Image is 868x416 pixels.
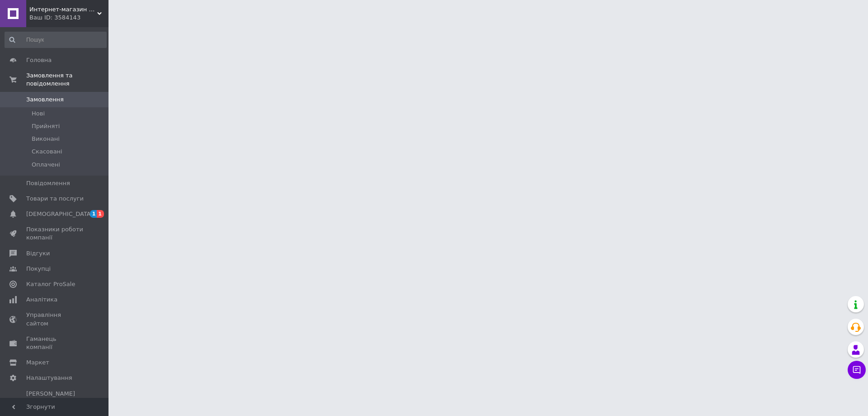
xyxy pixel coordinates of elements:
span: Налаштування [26,374,72,382]
span: Прийняті [32,122,60,130]
span: 1 [97,210,104,218]
span: Повідомлення [26,179,70,187]
span: Нові [32,110,45,118]
span: [DEMOGRAPHIC_DATA] [26,210,93,218]
span: Показники роботи компанії [26,225,84,242]
span: Аналітика [26,296,57,304]
div: Ваш ID: 3584143 [29,14,108,22]
span: Покупці [26,265,51,273]
span: Товари та послуги [26,195,84,203]
span: Интернет-магазин Каморка [29,5,97,14]
span: Каталог ProSale [26,280,75,288]
span: 1 [90,210,97,218]
span: Скасовані [32,148,62,156]
span: Виконані [32,135,60,143]
span: Оплачені [32,161,60,169]
span: Головна [26,56,52,64]
span: [PERSON_NAME] та рахунки [26,390,84,415]
span: Гаманець компанії [26,335,84,351]
span: Відгуки [26,249,50,258]
span: Управління сайтом [26,311,84,327]
span: Замовлення та повідомлення [26,72,108,88]
button: Чат з покупцем [848,361,866,379]
span: Маркет [26,359,49,367]
input: Пошук [5,32,107,48]
span: Замовлення [26,96,64,104]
